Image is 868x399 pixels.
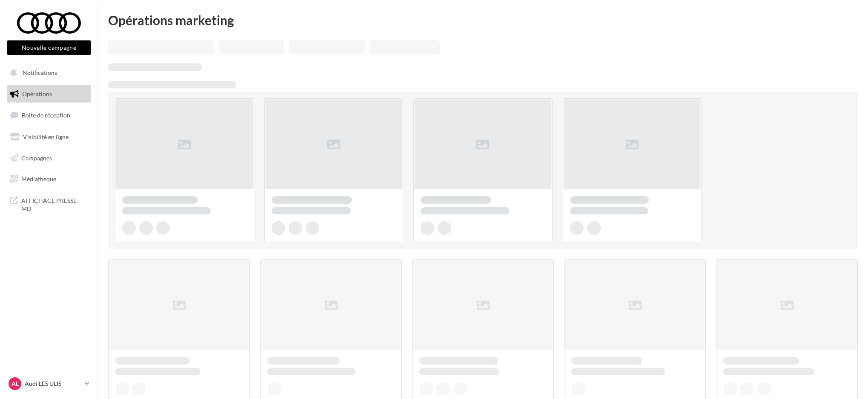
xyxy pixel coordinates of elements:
button: Nouvelle campagne [7,40,91,55]
span: Visibilité en ligne [23,133,69,140]
a: AL Audi LES ULIS [7,376,91,392]
a: Boîte de réception [5,106,93,124]
div: Opérations marketing [108,14,858,26]
span: Notifications [23,69,57,76]
a: Campagnes [5,149,93,167]
button: Notifications [5,64,89,82]
span: AFFICHAGE PRESSE MD [21,195,88,213]
a: Opérations [5,85,93,103]
a: AFFICHAGE PRESSE MD [5,191,93,217]
span: AL [11,379,19,388]
a: Visibilité en ligne [5,128,93,146]
a: Médiathèque [5,170,93,188]
span: Médiathèque [21,175,56,182]
span: Opérations [22,90,52,97]
span: Boîte de réception [22,111,70,119]
span: Campagnes [21,154,52,161]
p: Audi LES ULIS [25,379,81,388]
